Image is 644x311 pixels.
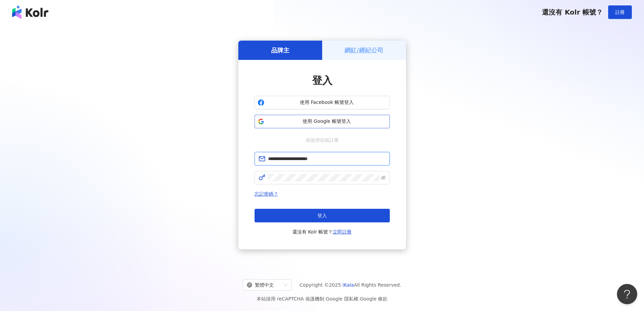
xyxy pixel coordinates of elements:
[615,9,625,15] span: 註冊
[247,280,281,290] div: 繁體中文
[255,191,278,197] a: 忘記密碼？
[267,118,387,125] span: 使用 Google 帳號登入
[360,296,387,302] a: Google 條款
[342,282,354,288] a: iKala
[12,5,48,19] img: logo
[271,46,289,54] h5: 品牌主
[317,213,327,218] span: 登入
[292,228,352,236] span: 還沒有 Kolr 帳號？
[326,296,358,302] a: Google 隱私權
[608,5,632,19] button: 註冊
[344,46,383,54] h5: 網紅/經紀公司
[255,115,390,128] button: 使用 Google 帳號登入
[255,96,390,109] button: 使用 Facebook 帳號登入
[312,74,332,86] span: 登入
[542,8,603,16] span: 還沒有 Kolr 帳號？
[267,99,387,106] span: 使用 Facebook 帳號登入
[381,175,386,180] span: eye-invisible
[300,281,401,289] span: Copyright © 2025 All Rights Reserved.
[257,295,387,303] span: 本站採用 reCAPTCHA 保護機制
[333,229,352,235] a: 立即註冊
[324,296,326,302] span: |
[617,284,637,304] iframe: Help Scout Beacon - Open
[255,209,390,222] button: 登入
[358,296,360,302] span: |
[301,136,343,144] span: 或使用信箱註冊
